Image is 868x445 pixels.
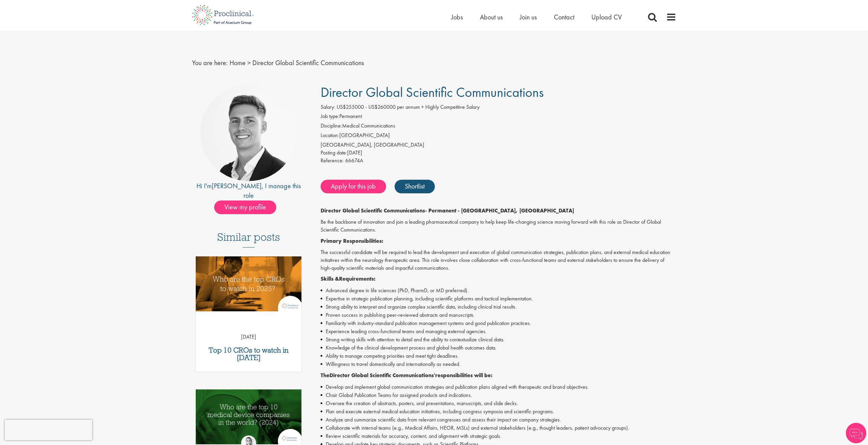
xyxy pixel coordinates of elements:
li: Advanced degree in life sciences (PhD, PharmD, or MD preferred). [321,286,676,295]
li: Plan and execute external medical education initiatives, including congress symposia and scientif... [321,407,676,416]
li: Chair Global Publication Teams for assigned products and indications. [321,391,676,399]
label: Reference: [321,157,344,165]
span: You are here: [192,58,228,67]
li: Knowledge of the clinical development process and global health outcomes data. [321,344,676,352]
li: Review scientific materials for accuracy, content, and alignment with strategic goals. [321,432,676,440]
strong: Requirements: [339,275,376,282]
div: Hi I'm , I manage this role [192,181,306,201]
div: [GEOGRAPHIC_DATA], [GEOGRAPHIC_DATA] [321,141,676,149]
p: The successful candidate will be required to lead the development and execution of global communi... [321,249,676,272]
span: US$255000 - US$260000 per annum + Highly Competitive Salary [337,103,480,110]
li: Proven success in publishing peer-reviewed abstracts and manuscripts. [321,311,676,319]
li: Expertise in strategic publication planning, including scientific platforms and tactical implemen... [321,295,676,303]
span: Posting date: [321,149,347,156]
li: Strong ability to interpret and organize complex scientific data, including clinical trial results. [321,303,676,311]
a: Top 10 CROs to watch in [DATE] [199,346,298,361]
li: Experience leading cross-functional teams and managing external agencies. [321,327,676,336]
div: [DATE] [321,149,676,157]
a: breadcrumb link [230,58,246,67]
span: Director Global Scientific Communications [252,58,364,67]
strong: - Permanent - [GEOGRAPHIC_DATA], [GEOGRAPHIC_DATA] [425,207,574,214]
strong: The [321,372,329,379]
a: Jobs [451,13,463,21]
li: Analyze and summarize scientific data from relevant congresses and assess their impact on company... [321,416,676,424]
a: Link to a post [196,256,302,317]
li: [GEOGRAPHIC_DATA] [321,132,676,141]
img: Top 10 Medical Device Companies 2024 [196,389,302,444]
a: Shortlist [395,180,435,193]
li: Permanent [321,113,676,122]
a: About us [480,13,503,21]
li: Medical Communications [321,122,676,132]
label: Discipline: [321,122,342,130]
iframe: reCAPTCHA [5,420,92,440]
li: Collaborate with internal teams (e.g., Medical Affairs, HEOR, MSLs) and external stakeholders (e.... [321,424,676,432]
span: View my profile [214,201,276,214]
img: Chatbot [846,423,866,443]
label: Job type: [321,113,339,120]
a: View my profile [214,202,283,211]
strong: Director Global Scientific Communications [321,207,425,214]
li: Strong writing skills with attention to detail and the ability to contextualize clinical data. [321,336,676,344]
span: 66674A [345,157,363,164]
h3: Similar posts [217,231,280,248]
img: imeage of recruiter George Watson [201,85,297,181]
li: Oversee the creation of abstracts, posters, oral presentations, manuscripts, and slide decks. [321,399,676,407]
a: Apply for this job [321,180,386,193]
li: Ability to manage competing priorities and meet tight deadlines. [321,352,676,360]
span: > [247,58,251,67]
li: Familiarity with industry-standard publication management systems and good publication practices. [321,319,676,327]
label: Location: [321,132,339,139]
img: Top 10 CROs 2025 | Proclinical [196,256,302,311]
li: Develop and implement global communication strategies and publication plans aligned with therapeu... [321,383,676,391]
p: [DATE] [196,333,302,341]
strong: Skills & [321,275,339,282]
p: Be the backbone of innovation and join a leading pharmaceutical company to help keep life-changin... [321,218,676,234]
strong: Director Global Scientific Communications' [329,372,435,379]
a: Upload CV [591,13,622,21]
a: Join us [520,13,537,21]
a: Contact [554,13,574,21]
a: [PERSON_NAME] [212,181,262,190]
strong: Primary Responsibilities: [321,237,383,244]
label: Salary: [321,103,335,111]
li: Willingness to travel domestically and internationally as needed. [321,360,676,368]
span: Director Global Scientific Communications [321,84,544,101]
strong: responsibilities will be: [435,372,492,379]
